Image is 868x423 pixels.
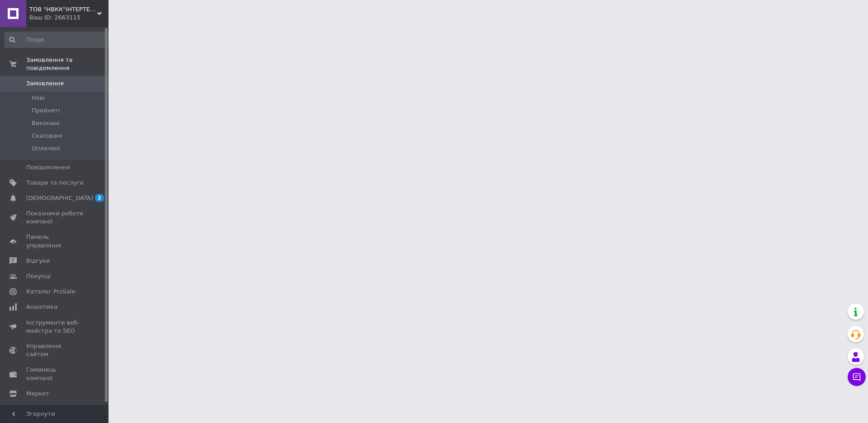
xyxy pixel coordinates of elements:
[26,179,84,187] span: Товари та послуги
[95,194,104,202] span: 2
[32,94,45,102] span: Нові
[5,32,112,48] input: Пошук
[26,209,84,226] span: Показники роботи компанії
[848,368,866,386] button: Чат з покупцем
[26,319,84,335] span: Інструменти веб-майстра та SEO
[26,233,84,249] span: Панель управління
[29,14,108,22] div: Ваш ID: 2663115
[32,119,60,127] span: Виконані
[26,342,84,358] span: Управління сайтом
[26,390,49,398] span: Маркет
[26,288,75,296] span: Каталог ProSale
[26,163,70,172] span: Повідомлення
[32,132,62,140] span: Скасовані
[29,5,97,14] span: ТОВ "НВКК"ІНТЕРТЕХКОМПЛЕКТ"
[26,303,57,311] span: Аналітика
[32,144,60,153] span: Оплачені
[26,79,64,88] span: Замовлення
[26,366,84,382] span: Гаманець компанії
[32,107,60,115] span: Прийняті
[26,194,93,202] span: [DEMOGRAPHIC_DATA]
[26,56,108,72] span: Замовлення та повідомлення
[26,257,50,265] span: Відгуки
[26,272,51,280] span: Покупці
